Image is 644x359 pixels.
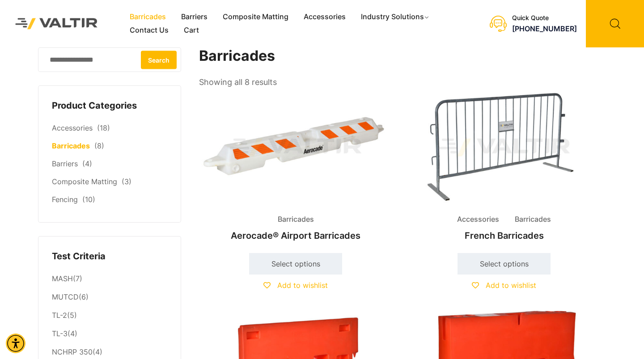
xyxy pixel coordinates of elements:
span: Barricades [508,213,558,226]
span: Add to wishlist [277,281,328,290]
a: Accessories BarricadesFrench Barricades [407,89,601,245]
a: Fencing [52,195,78,204]
a: Accessories [296,10,353,24]
span: (4) [82,159,92,168]
a: Industry Solutions [353,10,438,24]
li: (7) [52,270,167,288]
a: Accessories [52,123,93,132]
a: Add to wishlist [472,281,536,290]
a: Select options for “French Barricades” [458,253,551,275]
span: Add to wishlist [486,281,536,290]
li: (4) [52,325,167,343]
img: Valtir Rentals [7,9,106,38]
button: Search [141,51,177,69]
p: Showing all 8 results [199,75,277,90]
a: MASH [52,274,73,283]
a: TL-3 [52,329,68,338]
span: (3) [122,177,131,186]
a: Select options for “Aerocade® Airport Barricades” [249,253,342,275]
a: MUTCD [52,292,79,301]
a: Barriers [52,159,78,168]
a: TL-2 [52,311,67,320]
span: (10) [82,195,95,204]
a: Composite Matting [52,177,117,186]
input: Search for: [38,47,181,72]
h2: French Barricades [407,226,601,245]
a: BarricadesAerocade® Airport Barricades [199,89,392,245]
span: Accessories [450,213,506,226]
li: (6) [52,288,167,307]
li: (5) [52,307,167,325]
img: Accessories [407,89,601,205]
a: Barricades [52,141,90,150]
img: Barricades [199,89,392,205]
a: NCHRP 350 [52,347,93,356]
span: Barricades [271,213,321,226]
a: Barricades [122,10,174,24]
h2: Aerocade® Airport Barricades [199,226,392,245]
span: (8) [94,141,104,150]
h4: Test Criteria [52,250,167,263]
a: Barriers [174,10,215,24]
div: Accessibility Menu [6,334,25,353]
div: Quick Quote [512,14,577,22]
h4: Product Categories [52,99,167,113]
span: (18) [97,123,110,132]
a: Contact Us [122,24,176,37]
a: Cart [176,24,207,37]
a: Add to wishlist [263,281,328,290]
a: call (888) 496-3625 [512,24,577,33]
h1: Barricades [199,47,602,65]
a: Composite Matting [215,10,296,24]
